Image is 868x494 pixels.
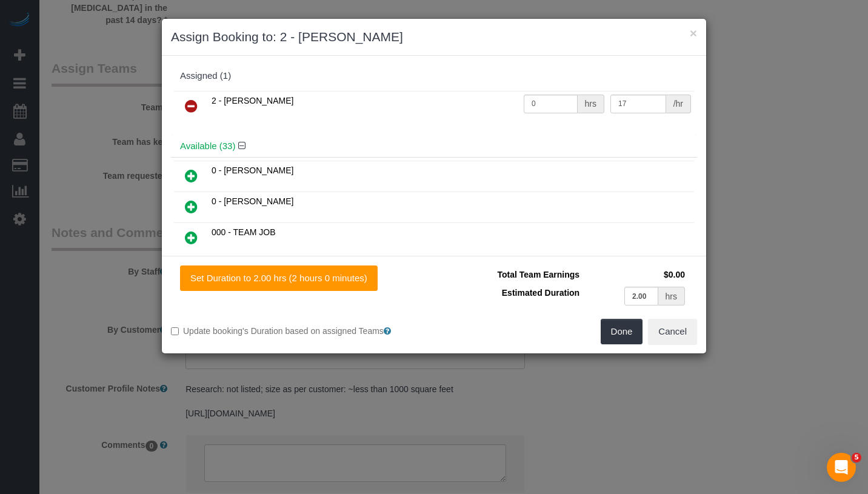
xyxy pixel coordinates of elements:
span: 5 [852,453,861,462]
label: Update booking's Duration based on assigned Teams [171,325,425,337]
div: /hr [666,95,691,113]
div: hrs [658,287,685,305]
span: Estimated Duration [502,288,579,298]
span: 0 - [PERSON_NAME] [212,196,293,206]
button: Set Duration to 2.00 hrs (2 hours 0 minutes) [180,265,378,291]
td: $0.00 [583,265,688,284]
iframe: Intercom live chat [827,453,856,482]
div: hrs [578,95,604,113]
h3: Assign Booking to: 2 - [PERSON_NAME] [171,28,697,46]
button: × [690,27,697,39]
span: 0 - [PERSON_NAME] [212,165,293,175]
td: Total Team Earnings [443,265,583,284]
button: Done [601,319,643,344]
h4: Available (33) [180,141,688,152]
button: Cancel [648,319,697,344]
div: Assigned (1) [180,71,688,81]
span: 000 - TEAM JOB [212,227,276,237]
input: Update booking's Duration based on assigned Teams [171,327,179,335]
span: 2 - [PERSON_NAME] [212,96,293,105]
